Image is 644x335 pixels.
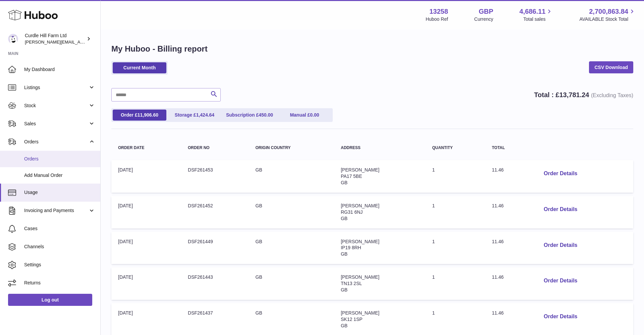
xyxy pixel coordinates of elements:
[24,66,95,73] span: My Dashboard
[579,7,636,22] a: 2,700,863.84 AVAILABLE Stock Total
[341,167,379,173] span: [PERSON_NAME]
[111,232,181,264] td: [DATE]
[249,232,334,264] td: GB
[425,160,485,193] td: 1
[589,7,628,16] span: 2,700,863.84
[24,189,95,196] span: Usage
[538,203,583,216] button: Order Details
[24,84,88,91] span: Listings
[24,103,88,109] span: Stock
[259,112,273,118] span: 450.00
[538,239,583,252] button: Order Details
[8,34,18,44] img: miranda@diddlysquatfarmshop.com
[341,287,347,292] span: GB
[24,172,95,179] span: Add Manual Order
[24,207,88,214] span: Invoicing and Payments
[111,139,181,157] th: Order Date
[425,139,485,157] th: Quantity
[111,160,181,193] td: [DATE]
[492,310,503,316] span: 11.46
[591,92,633,98] span: (Excluding Taxes)
[249,196,334,228] td: GB
[249,139,334,157] th: Origin Country
[181,196,249,228] td: DSF261452
[341,216,347,221] span: GB
[249,267,334,300] td: GB
[341,310,379,316] span: [PERSON_NAME]
[168,110,221,121] a: Storage £1,424.64
[25,39,135,45] span: [PERSON_NAME][EMAIL_ADDRESS][DOMAIN_NAME]
[341,245,361,250] span: IP19 8RH
[341,174,362,179] span: PA17 5BE
[426,16,448,22] div: Huboo Ref
[341,317,363,322] span: SK12 1SP
[138,112,158,118] span: 11,906.60
[341,209,363,215] span: RG31 6NJ
[492,274,503,280] span: 11.46
[25,32,85,45] div: Curdle Hill Farm Ltd
[278,110,331,121] a: Manual £0.00
[111,196,181,228] td: [DATE]
[579,16,636,22] span: AVAILABLE Stock Total
[310,112,319,118] span: 0.00
[425,196,485,228] td: 1
[24,262,95,268] span: Settings
[534,91,633,98] strong: Total : £
[249,160,334,193] td: GB
[520,7,546,16] span: 4,686.11
[334,139,425,157] th: Address
[24,139,88,145] span: Orders
[341,239,379,244] span: [PERSON_NAME]
[425,232,485,264] td: 1
[223,110,276,121] a: Subscription £450.00
[181,267,249,300] td: DSF261443
[341,274,379,280] span: [PERSON_NAME]
[479,7,493,16] strong: GBP
[181,139,249,157] th: Order no
[485,139,532,157] th: Total
[492,167,503,173] span: 11.46
[538,310,583,324] button: Order Details
[341,323,347,328] span: GB
[24,156,95,162] span: Orders
[429,7,448,16] strong: 13258
[492,239,503,244] span: 11.46
[8,294,92,306] a: Log out
[474,16,493,22] div: Currency
[492,203,503,208] span: 11.46
[341,203,379,208] span: [PERSON_NAME]
[520,7,553,22] a: 4,686.11 Total sales
[24,244,95,250] span: Channels
[24,280,95,286] span: Returns
[559,91,589,98] span: 13,781.24
[113,110,166,121] a: Order £11,906.60
[341,251,347,257] span: GB
[196,112,215,118] span: 1,424.64
[425,267,485,300] td: 1
[341,281,362,286] span: TN13 2SL
[111,44,633,54] h1: My Huboo - Billing report
[24,225,95,232] span: Cases
[24,121,88,127] span: Sales
[589,61,633,73] a: CSV Download
[113,62,166,73] a: Current Month
[538,167,583,181] button: Order Details
[111,267,181,300] td: [DATE]
[181,232,249,264] td: DSF261449
[538,274,583,288] button: Order Details
[523,16,553,22] span: Total sales
[341,180,347,185] span: GB
[181,160,249,193] td: DSF261453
